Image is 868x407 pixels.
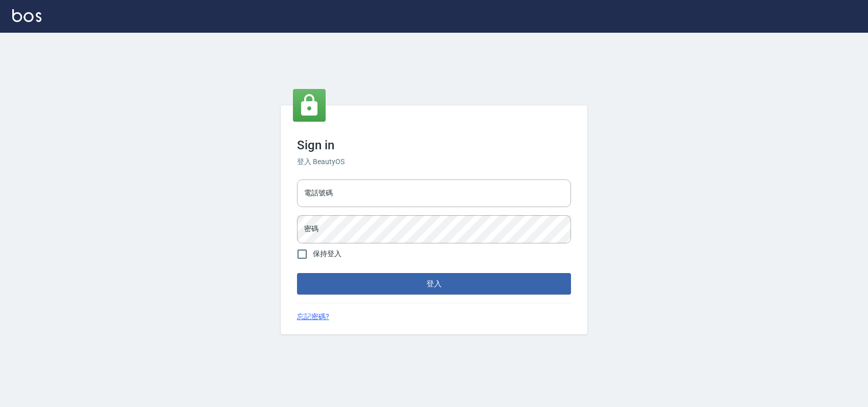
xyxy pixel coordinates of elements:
button: 登入 [297,273,571,295]
h6: 登入 BeautyOS [297,156,571,167]
a: 忘記密碼? [297,311,329,322]
img: Logo [12,9,41,22]
h3: Sign in [297,138,571,152]
span: 保持登入 [313,248,341,259]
